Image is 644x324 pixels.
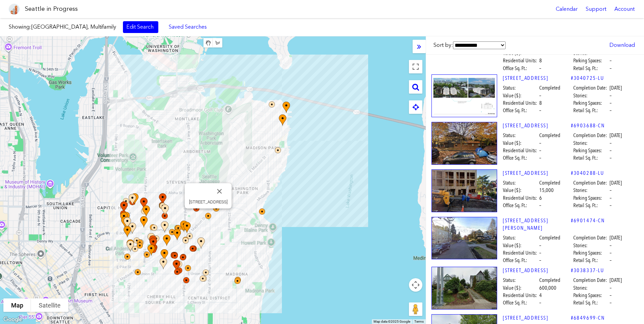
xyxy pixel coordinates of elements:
[409,278,422,292] button: Map camera controls
[571,122,605,129] a: #6903688-CN
[539,57,542,64] span: 8
[610,292,612,299] span: –
[610,234,622,241] span: [DATE]
[431,122,497,165] img: 1715_17TH_AVE_SEATTLE.jpg
[571,169,604,177] a: #3040288-LU
[539,139,541,147] span: –
[31,24,116,30] span: [GEOGRAPHIC_DATA], Multifamily
[573,132,609,139] span: Completion Date:
[414,320,424,323] a: Terms
[203,38,213,47] button: Stop drawing
[610,179,622,187] span: [DATE]
[503,139,538,147] span: Value ($):
[571,217,605,224] a: #6901474-CN
[573,249,609,257] span: Parking Spaces:
[610,84,622,92] span: [DATE]
[503,257,538,264] span: Office Sq. Ft.:
[503,194,538,202] span: Residential Units:
[431,267,497,310] img: 1613_23RD_AVE_SEATTLE.jpg
[503,242,538,249] span: Value ($):
[571,267,604,274] a: #3038337-LU
[610,99,612,107] span: –
[573,194,609,202] span: Parking Spaces:
[539,292,542,299] span: 4
[610,299,612,306] span: –
[503,314,571,322] a: [STREET_ADDRESS]
[573,179,609,187] span: Completion Date:
[539,92,541,99] span: –
[503,292,538,299] span: Residential Units:
[539,194,542,202] span: 6
[539,179,560,187] span: Completed
[374,320,410,323] span: Map data ©2025 Google
[539,147,541,154] span: –
[573,154,609,162] span: Retail Sq. Ft.:
[539,107,541,114] span: –
[610,257,612,264] span: –
[503,154,538,162] span: Office Sq. Ft.:
[610,202,612,209] span: –
[573,299,609,306] span: Retail Sq. Ft.:
[610,65,612,72] span: –
[503,169,571,177] a: [STREET_ADDRESS]
[610,139,612,147] span: –
[2,315,24,324] a: Open this area in Google Maps (opens a new window)
[573,139,609,147] span: Stories:
[606,39,638,51] a: Download
[573,257,609,264] span: Retail Sq. Ft.:
[503,187,538,194] span: Value ($):
[539,202,541,209] span: –
[3,298,31,312] button: Show street map
[25,5,78,13] h1: Seattle in Progress
[503,202,538,209] span: Office Sq. Ft.:
[610,249,612,257] span: –
[573,242,609,249] span: Stories:
[409,60,422,73] button: Toggle fullscreen view
[571,74,604,82] a: #3040725-LU
[431,217,497,260] img: 1621_E_HOWELL_ST_SEATTLE.jpg
[610,194,612,202] span: –
[503,122,571,129] a: [STREET_ADDRESS]
[573,57,609,64] span: Parking Spaces:
[431,74,497,117] img: 26.jpg
[610,242,612,249] span: –
[503,284,538,292] span: Value ($):
[610,132,622,139] span: [DATE]
[573,202,609,209] span: Retail Sq. Ft.:
[212,183,228,199] button: Close
[610,277,622,284] span: [DATE]
[503,217,571,232] a: [STREET_ADDRESS][PERSON_NAME]
[503,277,538,284] span: Status:
[573,107,609,114] span: Retail Sq. Ft.:
[503,234,538,241] span: Status:
[573,234,609,241] span: Completion Date:
[539,99,542,107] span: 8
[539,65,541,72] span: –
[539,242,541,249] span: –
[610,187,612,194] span: –
[503,74,571,82] a: [STREET_ADDRESS]
[573,292,609,299] span: Parking Spaces:
[539,234,560,241] span: Completed
[573,99,609,107] span: Parking Spaces:
[610,107,612,114] span: –
[610,57,612,64] span: –
[431,169,497,212] img: 635_13TH_AVE_E_SEATTLE.jpg
[503,99,538,107] span: Residential Units:
[573,65,609,72] span: Retail Sq. Ft.:
[539,187,554,194] span: 15,000
[571,314,605,322] a: #6849699-CN
[503,299,538,306] span: Office Sq. Ft.:
[2,315,24,324] img: Google
[539,277,560,284] span: Completed
[573,147,609,154] span: Parking Spaces:
[503,267,571,274] a: [STREET_ADDRESS]
[433,41,506,49] label: Sort by:
[31,298,68,312] button: Show satellite imagery
[503,84,538,92] span: Status:
[503,179,538,187] span: Status:
[573,92,609,99] span: Stories:
[573,84,609,92] span: Completion Date:
[573,284,609,292] span: Stories:
[610,147,612,154] span: –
